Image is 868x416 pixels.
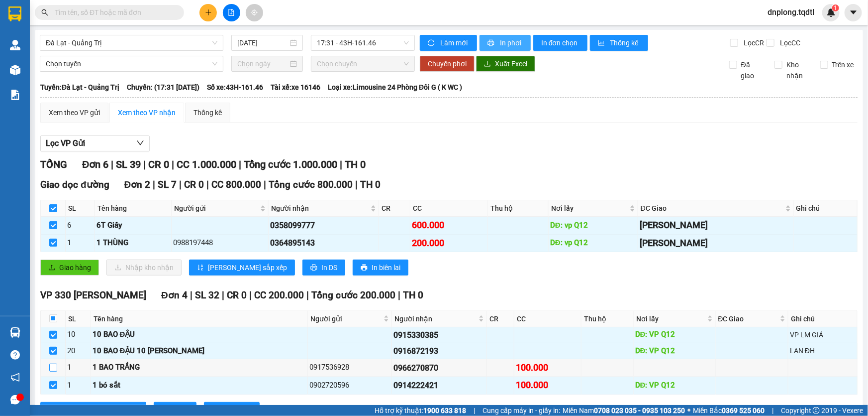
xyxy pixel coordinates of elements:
span: sort-ascending [197,264,204,272]
img: warehouse-icon [10,65,20,75]
span: down [136,139,144,147]
span: Tổng cước 800.000 [269,179,353,190]
button: downloadXuất Excel [476,56,535,72]
div: [PERSON_NAME] [640,218,792,232]
div: Xem theo VP gửi [49,107,100,118]
div: 1 THÙNG [96,237,170,249]
b: Tuyến: Đà Lạt - Quảng Trị [40,83,119,91]
span: | [206,179,209,190]
div: 1 bó sắt [93,380,306,392]
th: Ghi chú [788,311,858,327]
span: [PERSON_NAME] sắp xếp [59,405,138,416]
span: Đơn 4 [161,289,188,301]
span: ⚪️ [687,409,690,413]
span: Người nhận [271,203,369,214]
div: Xem theo VP nhận [118,107,176,118]
span: copyright [813,407,820,414]
span: Miền Nam [563,405,685,416]
span: plus [205,9,212,16]
div: 1 [67,362,89,374]
span: Làm mới [440,37,469,48]
span: printer [361,264,368,272]
span: Miền Bắc [693,405,765,416]
input: Tìm tên, số ĐT hoặc mã đơn [55,7,172,18]
input: 15/08/2025 [237,37,288,48]
span: Người gửi [174,203,259,214]
span: TH 0 [345,158,366,170]
span: caret-down [849,8,858,17]
span: Người nhận [394,313,477,324]
div: DĐ: VP Q12 [635,329,714,341]
span: CC 200.000 [254,289,304,301]
span: | [474,405,475,416]
div: DĐ: VP Q12 [635,345,714,357]
th: SL [66,311,91,327]
strong: 0369 525 060 [722,407,765,415]
span: Tổng cước 200.000 [311,289,395,301]
div: 1 [67,380,89,392]
span: sync [428,39,436,47]
span: Tổng cước 1.000.000 [244,158,337,170]
span: Đà Lạt - Quảng Trị [46,35,217,50]
span: Kho nhận [782,59,812,81]
th: CR [487,311,514,327]
div: 20 [67,345,89,357]
div: VP LM GIÁ [790,329,856,340]
button: In đơn chọn [533,35,587,51]
span: bar-chart [598,39,606,47]
span: Lọc CC [776,37,802,48]
div: 0916872193 [393,345,485,357]
div: DĐ: vp Q12 [550,220,636,232]
span: | [398,289,400,301]
span: printer [487,39,496,47]
div: 1 [67,237,93,249]
span: SL 32 [195,289,219,301]
span: 17:31 - 43H-161.46 [317,35,409,50]
span: | [179,179,182,190]
th: Ghi chú [794,200,858,217]
div: [PERSON_NAME] [640,236,792,250]
span: [PERSON_NAME] sắp xếp [208,262,287,273]
span: Lọc CR [740,37,766,48]
span: Chọn tuyến [46,56,217,71]
span: SL 7 [158,179,177,190]
span: download [484,60,491,68]
span: In phơi [500,37,523,48]
strong: 1900 633 818 [423,407,466,415]
input: Chọn ngày [237,58,288,69]
div: 10 [67,329,89,341]
button: plus [199,4,217,21]
span: CR 0 [148,158,169,170]
span: In DS [321,262,337,273]
div: 1 BAO TRẮNG [93,362,306,374]
span: ĐC Giao [718,313,778,324]
span: In biên lai [223,405,252,416]
span: | [772,405,773,416]
span: | [111,158,113,170]
span: VP 330 [PERSON_NAME] [40,289,146,301]
span: | [249,289,252,301]
span: SL 39 [116,158,141,170]
span: Số xe: 43H-161.46 [207,82,263,93]
button: sort-ascending[PERSON_NAME] sắp xếp [189,260,295,276]
div: 6 [67,220,93,232]
div: 10 BAO ĐẬU 10 [PERSON_NAME] [93,345,306,357]
span: | [222,289,224,301]
th: CC [410,200,488,217]
span: Hỗ trợ kỹ thuật: [375,405,466,416]
button: file-add [223,4,240,21]
img: solution-icon [10,90,20,100]
span: TỔNG [40,158,67,170]
div: 600.000 [412,218,486,232]
span: Nơi lấy [551,203,628,214]
th: Thu hộ [581,311,634,327]
span: Tài xế: xe 16146 [271,82,320,93]
th: CR [379,200,410,217]
span: Đơn 2 [124,179,151,190]
span: Chọn chuyến [317,56,409,71]
th: Thu hộ [488,200,549,217]
span: CC 800.000 [211,179,261,190]
button: downloadNhập kho nhận [106,260,182,276]
span: | [153,179,155,190]
span: Đơn 6 [82,158,108,170]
